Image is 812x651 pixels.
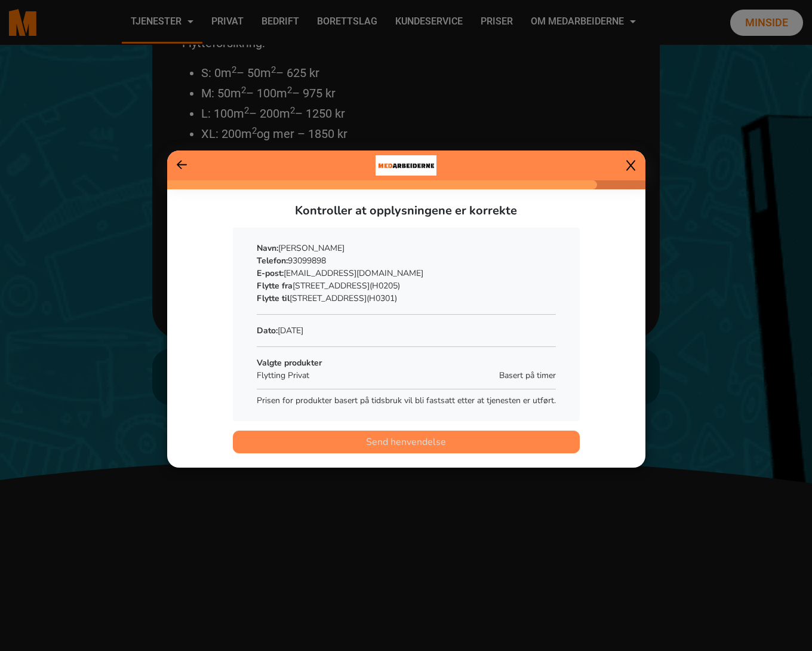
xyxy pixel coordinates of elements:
[257,280,556,292] p: [STREET_ADDRESS]
[499,369,556,382] span: Basert på timer
[376,151,436,180] img: bacdd172-0455-430b-bf8f-cf411a8648e0
[257,267,556,280] p: [EMAIL_ADDRESS][DOMAIN_NAME]
[257,255,288,266] b: Telefon:
[257,280,293,291] b: Flytte fra
[233,431,580,453] button: Send henvendelse
[257,254,556,267] p: 93099898
[295,202,517,219] span: Kontroller at opplysningene er korrekte
[257,325,278,336] b: Dato:
[257,293,290,304] b: Flytte til
[366,435,446,449] span: Send henvendelse
[367,293,397,304] span: (H0301)
[257,369,431,382] p: Flytting Privat
[257,357,322,369] b: Valgte produkter
[257,394,556,407] p: Prisen for produkter basert på tidsbruk vil bli fastsatt etter at tjenesten er utført.
[257,242,278,254] b: Navn:
[257,268,284,279] b: E-post:
[257,324,556,337] p: [DATE]
[370,280,400,291] span: (H0205)
[257,292,556,305] p: [STREET_ADDRESS]
[257,242,556,254] p: [PERSON_NAME]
